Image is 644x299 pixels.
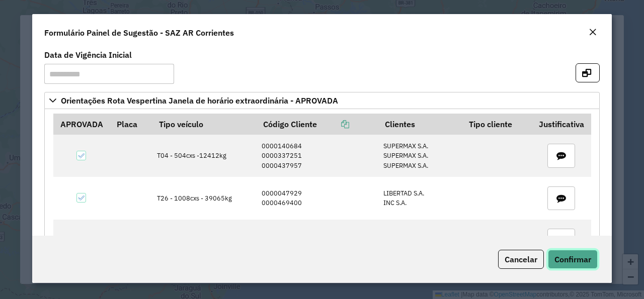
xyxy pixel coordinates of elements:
th: Placa [110,114,151,135]
td: LIBERTAD S.A. INC S.A. [378,177,462,219]
a: Orientações Rota Vespertina Janela de horário extraordinária - APROVADA [44,92,600,109]
td: 0000047929 0000469400 [256,177,378,219]
h4: Formulário Painel de Sugestão - SAZ AR Corrientes [44,27,234,39]
span: Confirmar [554,254,591,264]
em: Fechar [589,28,597,36]
th: Justificativa [532,114,591,135]
td: 0000140684 0000337251 0000437957 [256,135,378,177]
td: T26 - 1008cxs - 39065kg [152,177,256,219]
td: 0000126031 [256,220,378,262]
button: Cancelar [498,250,544,269]
th: Tipo veículo [152,114,256,135]
span: Cancelar [505,254,537,264]
hb-button: Confirma sugestões e abre em nova aba [576,67,600,77]
th: Clientes [378,114,462,135]
td: MAXICONSUMO S.A. [378,220,462,262]
th: APROVADA [53,114,110,135]
th: Código Cliente [256,114,378,135]
td: SUPERMAX S.A. SUPERMAX S.A. SUPERMAX S.A. [378,135,462,177]
button: Close [586,26,600,39]
th: Tipo cliente [462,114,532,135]
td: T04 - 504cxs -12412kg [152,135,256,177]
td: XXXT07 [110,220,151,262]
label: Data de Vigência Inicial [44,49,132,61]
a: Copiar [317,119,349,129]
span: Orientações Rota Vespertina Janela de horário extraordinária - APROVADA [61,96,338,105]
button: Confirmar [548,250,598,269]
